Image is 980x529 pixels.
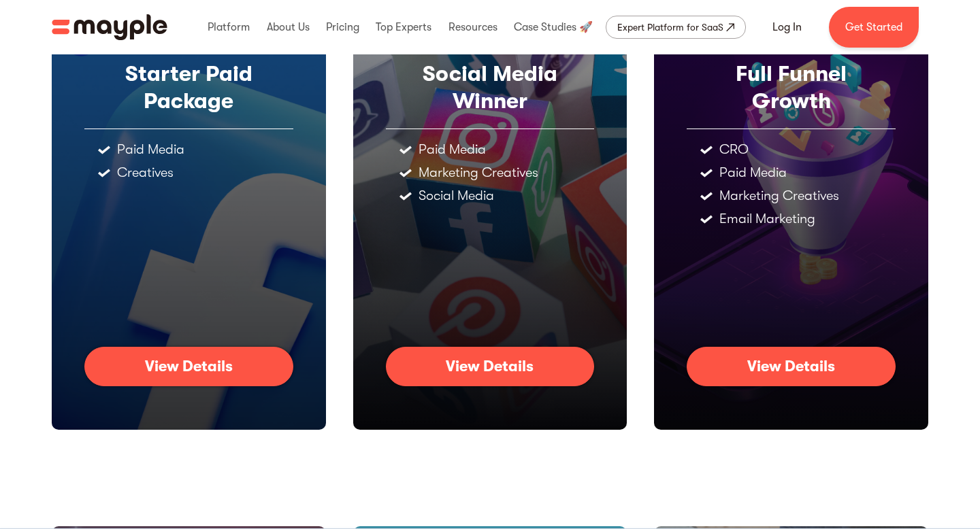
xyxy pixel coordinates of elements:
div: Platform [204,5,253,49]
a: View Details [84,347,293,386]
div: Expert Platform for SaaS [617,19,723,35]
div: Resources [445,5,501,49]
a: View Details [687,347,896,386]
a: Expert Platform for SaaS [606,16,746,39]
div: Pricing [323,5,363,49]
div: Starter Paid Package [84,61,293,115]
div: Social Media Winner [386,61,595,115]
div: View Details [446,358,534,375]
div: Paid Media [419,143,486,156]
div: Full Funnel Growth [687,61,896,115]
div: Top Experts [372,5,435,49]
img: Mayple logo [52,14,167,40]
a: home [52,14,167,40]
div: View Details [747,358,835,375]
div: Marketing Creatives [419,166,538,180]
div: View Details [145,358,233,375]
div: Social Media [419,189,494,203]
div: Email Marketing [719,212,815,226]
div: Marketing Creatives [719,189,839,203]
div: Creatives [117,166,174,180]
iframe: Chat Widget [912,464,980,529]
a: View Details [386,347,595,386]
div: Paid Media [719,166,787,180]
a: Get Started [829,7,919,48]
div: Paid Media [117,143,184,156]
div: CRO [719,143,749,156]
div: About Us [263,5,313,49]
a: Log In [756,11,818,44]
